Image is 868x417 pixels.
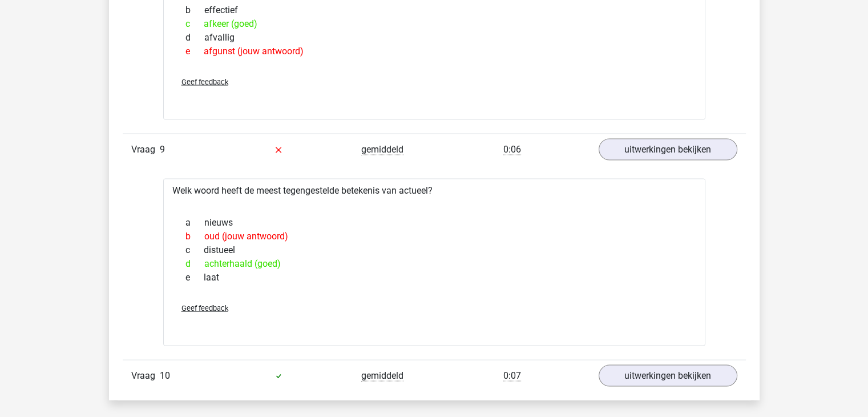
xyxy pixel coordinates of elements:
div: effectief [177,3,692,17]
div: afvallig [177,31,692,45]
span: 0:07 [503,370,521,382]
div: oud (jouw antwoord) [177,230,692,243]
span: c [185,243,204,257]
span: 9 [160,144,165,155]
span: d [185,257,204,271]
span: Geef feedback [181,304,228,312]
span: a [185,216,204,230]
span: b [185,230,204,243]
span: 0:06 [503,144,521,155]
div: nieuws [177,216,692,230]
span: gemiddeld [361,370,403,382]
div: afgunst (jouw antwoord) [177,45,692,58]
span: e [185,45,204,58]
div: achterhaald (goed) [177,257,692,271]
a: uitwerkingen bekijken [599,139,737,161]
span: e [185,271,204,284]
span: c [185,17,204,31]
span: Geef feedback [181,78,228,86]
span: d [185,31,204,45]
div: laat [177,271,692,284]
div: distueel [177,243,692,257]
div: afkeer (goed) [177,17,692,31]
span: 10 [160,370,170,381]
span: b [185,3,204,17]
span: gemiddeld [361,144,403,155]
div: Welk woord heeft de meest tegengestelde betekenis van actueel? [163,179,705,346]
a: uitwerkingen bekijken [599,365,737,387]
span: Vraag [131,143,160,157]
span: Vraag [131,369,160,383]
